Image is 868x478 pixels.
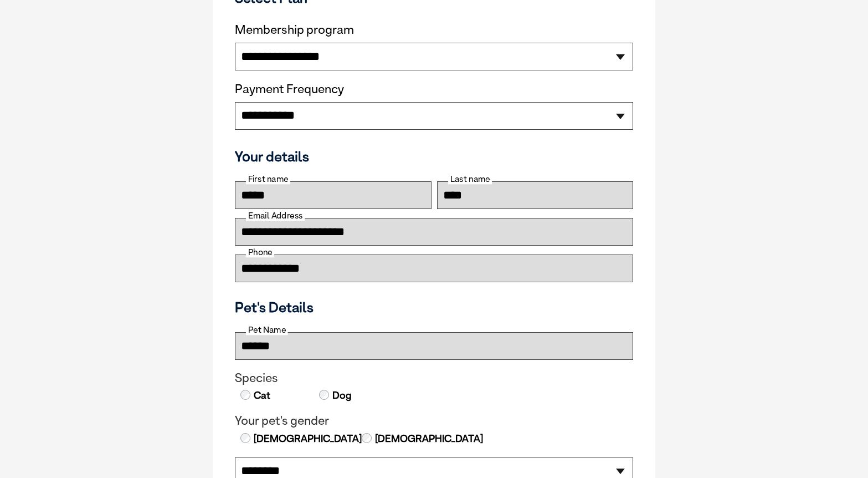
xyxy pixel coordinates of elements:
[235,371,633,385] legend: Species
[235,23,633,37] label: Membership program
[246,174,290,184] label: First name
[246,211,305,221] label: Email Address
[235,148,633,165] h3: Your details
[448,174,492,184] label: Last name
[230,299,638,316] h3: Pet's Details
[235,82,344,96] label: Payment Frequency
[246,247,274,257] label: Phone
[235,414,633,428] legend: Your pet's gender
